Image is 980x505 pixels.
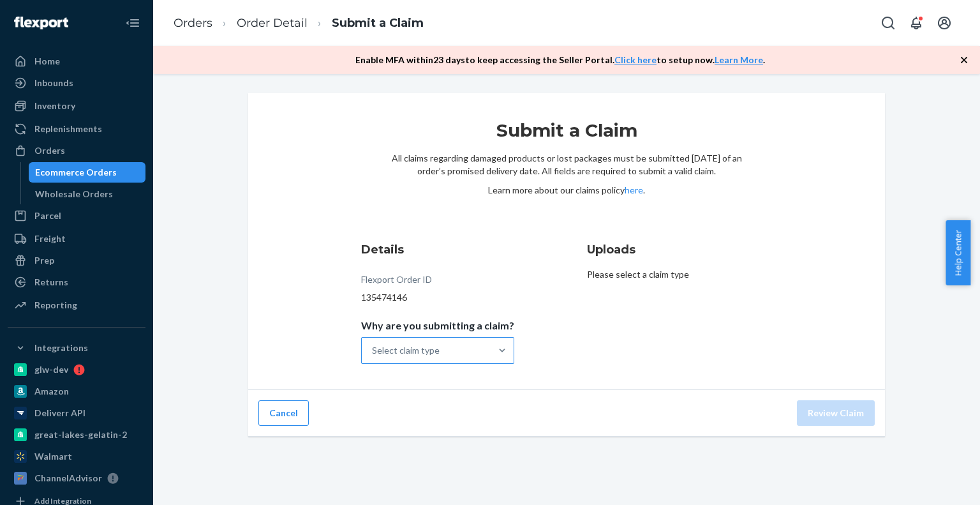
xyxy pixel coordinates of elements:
a: ChannelAdvisor [8,468,145,488]
a: Parcel [8,206,145,226]
p: Learn more about our claims policy . [391,184,742,197]
a: Submit a Claim [332,16,424,30]
a: Click here [614,54,657,65]
a: Inventory [8,96,145,116]
a: Freight [8,229,145,249]
a: Returns [8,272,145,292]
div: great-lakes-gelatin-2 [34,428,127,441]
button: Cancel [258,400,309,426]
img: Flexport logo [14,17,68,29]
button: Help Center [946,220,970,285]
div: Wholesale Orders [35,188,113,200]
button: Open Search Box [875,10,901,36]
a: Inbounds [8,73,145,93]
p: Why are you submitting a claim? [361,319,514,332]
div: Orders [34,144,65,157]
div: Returns [34,276,68,289]
div: ChannelAdvisor [34,472,102,485]
a: Ecommerce Orders [29,162,146,183]
h3: Details [361,241,514,258]
a: Home [8,51,145,72]
div: glw-dev [34,363,68,376]
p: All claims regarding damaged products or lost packages must be submitted [DATE] of an order’s pro... [391,152,742,177]
div: Deliverr API [34,407,85,419]
a: Amazon [8,381,145,402]
ol: breadcrumbs [163,4,434,42]
button: Close Navigation [120,10,145,36]
div: Integrations [34,342,88,354]
button: Open notifications [903,10,929,36]
a: great-lakes-gelatin-2 [8,425,145,445]
a: Deliverr API [8,403,145,423]
a: Orders [8,140,145,161]
div: Parcel [34,209,61,222]
a: Reporting [8,295,145,315]
div: Freight [34,232,66,245]
p: Please select a claim type [587,268,772,281]
div: Inbounds [34,77,73,89]
a: Learn More [715,54,763,65]
a: Prep [8,250,145,271]
button: Review Claim [797,400,875,426]
h3: Uploads [587,241,772,258]
a: here [625,185,643,195]
div: Reporting [34,299,77,312]
div: Amazon [34,385,69,398]
button: Open account menu [932,10,957,36]
div: Prep [34,254,54,267]
div: Ecommerce Orders [35,166,117,179]
a: Orders [174,16,212,30]
div: Select claim type [372,344,440,357]
div: Home [34,55,60,68]
div: 135474146 [361,291,514,304]
div: Inventory [34,100,75,112]
a: glw-dev [8,359,145,380]
a: Wholesale Orders [29,184,146,204]
p: Enable MFA within 23 days to keep accessing the Seller Portal. to setup now. . [355,54,765,66]
div: Flexport Order ID [361,273,432,291]
a: Walmart [8,446,145,467]
div: Replenishments [34,123,102,135]
a: Order Detail [237,16,308,30]
div: Walmart [34,450,72,463]
h1: Submit a Claim [391,119,742,152]
a: Replenishments [8,119,145,139]
button: Integrations [8,338,145,358]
